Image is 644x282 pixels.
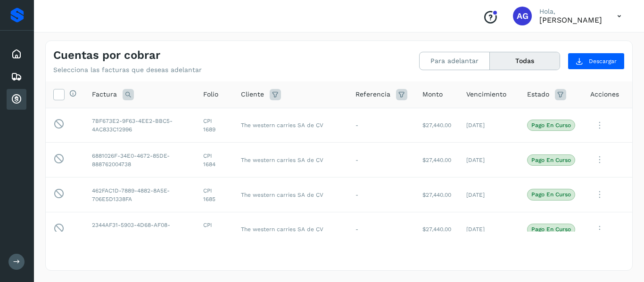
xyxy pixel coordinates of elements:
td: [DATE] [459,108,520,143]
div: Inicio [7,44,26,64]
td: CPI 1689 [196,108,233,143]
td: [DATE] [459,143,520,177]
td: - [348,212,415,247]
span: Cliente [241,89,264,99]
span: Factura [92,89,117,99]
td: $27,440.00 [415,143,459,177]
td: 462FAC1D-7889-4882-8A5E-706E5D1338FA [84,177,196,212]
td: $27,440.00 [415,177,459,212]
span: Monto [422,89,443,99]
td: [DATE] [459,212,520,247]
td: CPI 1684 [196,143,233,177]
td: [DATE] [459,177,520,212]
p: ALFONSO García Flores [539,16,602,24]
div: Embarques [7,66,26,87]
td: - [348,108,415,143]
span: Vencimiento [466,89,506,99]
button: Descargar [568,53,625,70]
span: Referencia [355,89,390,99]
td: 7BF673E2-9F63-4EE2-BBC5-4AC833C12996 [84,108,196,143]
h4: Cuentas por cobrar [53,48,160,62]
p: Pago en curso [531,191,571,198]
td: - [348,177,415,212]
td: The western carries SA de CV [233,143,348,177]
td: $27,440.00 [415,212,459,247]
p: Pago en curso [531,226,571,233]
p: Hola, [539,8,602,16]
td: CPI 1668 [196,212,233,247]
p: Selecciona las facturas que deseas adelantar [53,66,202,74]
p: Pago en curso [531,157,571,163]
button: Para adelantar [420,52,490,70]
span: Estado [527,89,549,99]
td: The western carries SA de CV [233,108,348,143]
td: CPI 1685 [196,177,233,212]
td: 6881026F-34E0-4672-85DE-888762004738 [84,143,196,177]
div: Cuentas por cobrar [7,89,26,110]
td: - [348,143,415,177]
span: Acciones [590,89,619,99]
span: Folio [203,89,218,99]
td: The western carries SA de CV [233,177,348,212]
p: Pago en curso [531,122,571,129]
td: The western carries SA de CV [233,212,348,247]
span: Descargar [589,57,617,65]
td: $27,440.00 [415,108,459,143]
td: 2344AF31-5903-4D68-AF08-5F60169C1890 [84,212,196,247]
button: Todas [490,52,560,70]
